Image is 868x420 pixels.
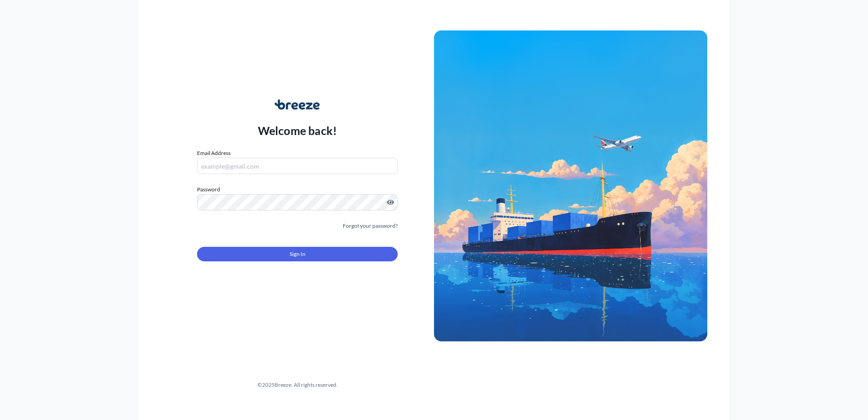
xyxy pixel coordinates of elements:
[197,158,398,174] input: example@gmail.com
[290,250,306,259] span: Sign In
[434,30,707,341] img: Ship illustration
[387,199,394,206] button: Show password
[258,123,337,138] p: Welcome back!
[197,149,231,158] label: Email Address
[197,247,398,261] button: Sign In
[161,380,434,390] div: © 2025 Breeze. All rights reserved.
[197,185,398,194] label: Password
[343,221,398,230] a: Forgot your password?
